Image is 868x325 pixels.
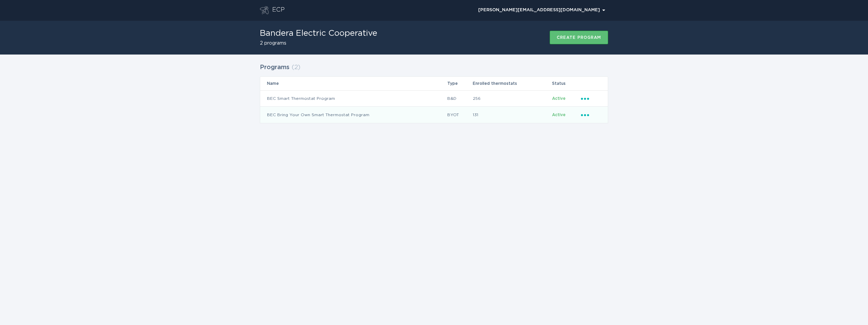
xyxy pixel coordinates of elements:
[272,6,285,14] div: ECP
[475,5,608,15] button: Open user account details
[260,6,269,14] button: Go to dashboard
[260,107,447,123] td: BEC Bring Your Own Smart Thermostat Program
[260,77,608,90] tr: Table Headers
[478,8,605,12] div: [PERSON_NAME][EMAIL_ADDRESS][DOMAIN_NAME]
[447,77,472,90] th: Type
[260,90,447,107] td: BEC Smart Thermostat Program
[260,41,377,46] h2: 2 programs
[557,35,601,40] div: Create program
[552,96,566,100] span: Active
[472,90,552,107] td: 256
[260,61,289,74] h2: Programs
[552,77,581,90] th: Status
[260,90,608,107] tr: f33ceaee3fcb4cf7af107bc98b93423d
[291,64,300,71] span: ( 2 )
[552,113,566,117] span: Active
[472,107,552,123] td: 131
[260,107,608,123] tr: ae16546651324272bfc7927687d2fa4e
[472,77,552,90] th: Enrolled thermostats
[447,90,472,107] td: B&D
[475,5,608,15] div: Popover menu
[260,77,447,90] th: Name
[447,107,472,123] td: BYOT
[581,111,601,119] div: Popover menu
[550,31,608,44] button: Create program
[260,29,377,37] h1: Bandera Electric Cooperative
[581,95,601,102] div: Popover menu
